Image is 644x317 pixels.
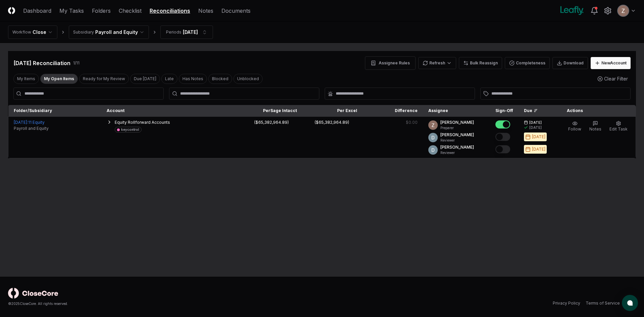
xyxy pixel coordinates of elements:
button: Blocked [208,74,232,84]
div: [DATE] [529,125,542,130]
img: ACg8ocKnDsamp5-SE65NkOhq35AnOBarAXdzXQ03o9g231ijNgHgyA=s96-c [618,5,629,16]
div: Due [524,108,551,114]
button: My Open Items [40,74,78,84]
button: atlas-launcher [622,295,638,311]
th: Sign-Off [490,105,519,117]
a: Privacy Policy [553,300,580,306]
a: My Tasks [59,7,84,15]
div: ($65,382,964.89) [315,119,349,125]
div: © 2025 CloseCore. All rights reserved. [8,301,322,306]
div: [DATE] Reconciliation [13,59,70,67]
span: Follow [568,126,581,131]
div: [DATE] [532,134,545,140]
th: Per Sage Intacct [242,105,302,117]
button: Assignee Rules [365,56,416,70]
span: [DATE] : [14,120,28,125]
div: ($65,382,964.89) [254,119,289,125]
div: Periods [166,29,181,35]
img: ACg8ocKnDsamp5-SE65NkOhq35AnOBarAXdzXQ03o9g231ijNgHgyA=s96-c [428,120,438,130]
span: Equity Rollforward Accounts [115,120,170,125]
img: Logo [8,7,15,14]
button: NewAccount [591,57,631,69]
div: [DATE] [532,146,545,152]
button: Has Notes [179,74,207,84]
button: Follow [567,119,583,134]
button: My Items [13,74,39,84]
p: Preparer [440,125,474,130]
span: Notes [589,126,601,131]
button: Periods[DATE] [160,25,213,39]
div: $0.00 [406,119,418,125]
a: Notes [198,7,213,15]
button: Bulk Reassign [459,57,502,69]
img: ACg8ocLeIi4Jlns6Fsr4lO0wQ1XJrFQvF4yUjbLrd1AsCAOmrfa1KQ=s96-c [428,133,438,142]
div: New Account [601,60,627,66]
button: Mark complete [495,133,510,141]
div: keycontrol [121,127,139,132]
span: Edit Task [609,126,628,131]
a: Checklist [119,7,142,15]
div: 1 / 11 [73,60,79,66]
div: Account [107,108,236,114]
button: Due Today [130,74,160,84]
button: Mark complete [495,145,510,153]
button: Clear Filter [595,72,631,85]
a: [DATE]:11 Equity [14,120,45,125]
p: Reviewer [440,138,474,143]
button: Unblocked [233,74,263,84]
div: Subsidiary [73,29,94,35]
a: Folders [92,7,111,15]
a: Documents [221,7,251,15]
p: Reviewer [440,150,474,155]
div: [DATE] [183,29,198,36]
span: Payroll and Equity [14,125,49,131]
button: Equity Rollforward Accounts [115,119,170,125]
p: [PERSON_NAME] [440,144,474,150]
button: Edit Task [608,119,629,134]
div: Workflow [12,29,31,35]
p: [PERSON_NAME] [440,119,474,125]
th: Folder/Subsidiary [8,105,101,117]
button: Download [552,57,588,69]
button: Ready for My Review [79,74,129,84]
img: ACg8ocLeIi4Jlns6Fsr4lO0wQ1XJrFQvF4yUjbLrd1AsCAOmrfa1KQ=s96-c [428,145,438,155]
th: Difference [363,105,423,117]
img: logo [8,288,58,299]
a: Reconciliations [150,7,190,15]
nav: breadcrumb [8,25,213,39]
img: Leafly logo [559,5,585,16]
button: Mark complete [495,120,510,128]
span: [DATE] [529,120,542,125]
th: Per Excel [302,105,363,117]
button: Late [161,74,177,84]
button: Completeness [505,57,550,69]
a: Terms of Service [586,300,620,306]
a: Dashboard [23,7,51,15]
th: Assignee [423,105,490,117]
button: Notes [588,119,603,134]
p: [PERSON_NAME] [440,132,474,138]
button: Refresh [418,57,456,69]
div: Actions [561,108,631,114]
